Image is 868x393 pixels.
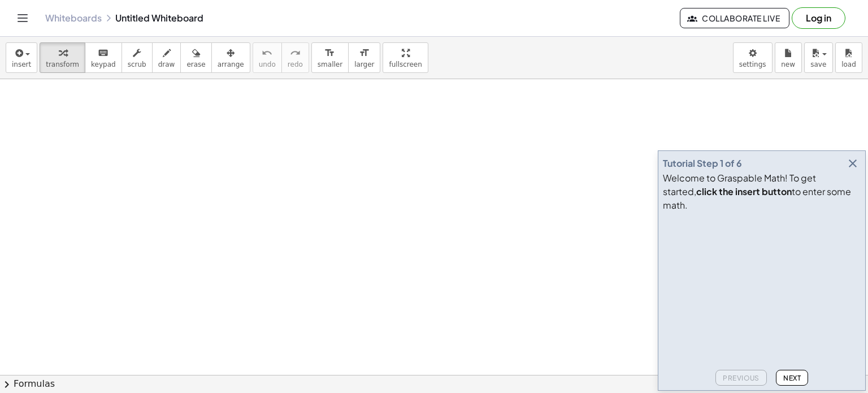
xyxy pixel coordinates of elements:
[318,61,342,68] span: smaller
[158,61,175,68] span: draw
[359,46,370,60] i: format_size
[835,42,862,73] button: load
[91,61,116,68] span: keypad
[98,46,108,60] i: keyboard
[45,12,102,24] a: Whiteboards
[663,171,861,212] div: Welcome to Graspable Math! To get started, to enter some math.
[253,42,282,73] button: undoundo
[311,42,349,73] button: format_sizesmaller
[12,61,31,68] span: insert
[792,7,845,29] button: Log in
[85,42,122,73] button: keyboardkeypad
[804,42,833,73] button: save
[781,61,795,68] span: new
[186,61,205,68] span: erase
[810,61,826,68] span: save
[121,42,153,73] button: scrub
[152,42,181,73] button: draw
[211,42,250,73] button: arrange
[389,61,422,68] span: fullscreen
[739,61,766,68] span: settings
[218,61,244,68] span: arrange
[783,374,801,382] span: Next
[180,42,211,73] button: erase
[14,9,32,27] button: Toggle navigation
[696,185,792,197] b: click the insert button
[288,61,303,68] span: redo
[46,61,79,68] span: transform
[775,42,802,73] button: new
[128,61,146,68] span: scrub
[689,13,780,23] span: Collaborate Live
[776,370,808,386] button: Next
[281,42,309,73] button: redoredo
[663,157,742,170] div: Tutorial Step 1 of 6
[324,46,335,60] i: format_size
[354,61,374,68] span: larger
[348,42,380,73] button: format_sizelarger
[290,46,301,60] i: redo
[262,46,272,60] i: undo
[383,42,428,73] button: fullscreen
[6,42,37,73] button: insert
[841,61,856,68] span: load
[680,8,789,28] button: Collaborate Live
[733,42,772,73] button: settings
[259,61,276,68] span: undo
[40,42,85,73] button: transform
